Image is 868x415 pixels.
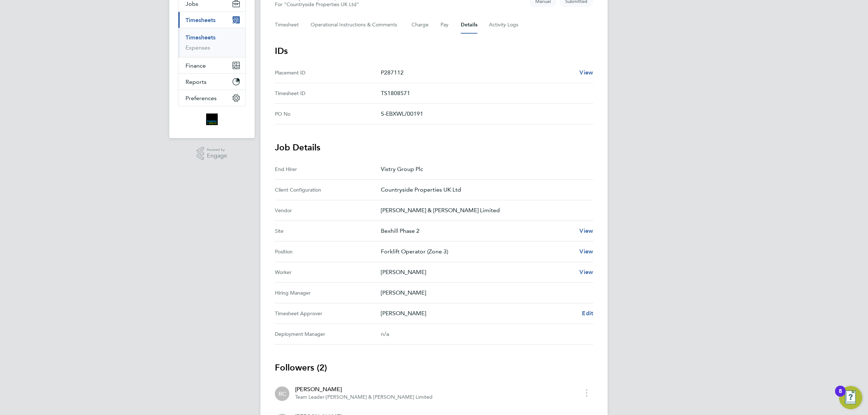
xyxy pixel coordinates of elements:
p: [PERSON_NAME] [381,288,587,297]
button: Details [461,16,477,34]
a: Go to home page [178,114,246,125]
span: Preferences [186,95,217,102]
p: TS1808571 [381,89,587,98]
button: Charge [412,16,429,34]
span: Powered by [207,147,227,153]
a: Powered byEngage [197,147,227,161]
button: Operational Instructions & Comments [311,16,400,34]
button: Timesheets [178,12,246,28]
div: Timesheet Approver [275,309,381,318]
span: Engage [207,153,227,159]
button: Timesheet [275,16,299,34]
div: End Hirer [275,165,381,174]
p: Bexhill Phase 2 [381,227,574,235]
div: n/a [381,330,582,338]
div: Robyn Clarke [275,386,289,401]
h3: IDs [275,45,593,57]
p: P287112 [381,68,574,77]
span: Finance [186,62,206,69]
a: View [579,68,593,77]
p: [PERSON_NAME] [381,309,576,318]
div: PO No [275,110,381,118]
p: Countryside Properties UK Ltd [381,185,587,194]
div: Client Configuration [275,185,381,194]
div: [PERSON_NAME] [295,385,433,394]
span: View [579,69,593,76]
button: Finance [178,57,246,73]
button: timesheet menu [580,387,593,398]
a: Edit [582,309,593,318]
div: 8 [839,391,842,401]
h3: Job Details [275,142,593,153]
div: Timesheet ID [275,89,381,98]
p: [PERSON_NAME] & [PERSON_NAME] Limited [381,206,587,215]
a: Timesheets [186,34,216,41]
span: [PERSON_NAME] & [PERSON_NAME] Limited [326,394,433,400]
button: Open Resource Center, 8 new notifications [839,386,862,409]
span: Team Leader [295,394,324,400]
div: Timesheets [178,28,246,57]
button: Pay [441,16,449,34]
button: Activity Logs [489,16,519,34]
h3: Followers (2) [275,362,593,373]
div: Placement ID [275,68,381,77]
div: Hiring Manager [275,288,381,297]
div: Vendor [275,206,381,215]
button: Preferences [178,90,246,106]
p: S-EBXWL/00191 [381,110,587,118]
div: Deployment Manager [275,330,381,338]
span: View [579,227,593,234]
span: RC [278,390,286,398]
span: Edit [582,310,593,317]
span: Timesheets [186,17,216,23]
a: Expenses [186,44,210,51]
div: For "Countryside Properties UK Ltd" [275,1,385,8]
p: [PERSON_NAME] [381,268,574,277]
a: View [579,227,593,235]
span: View [579,248,593,255]
span: · [324,394,326,400]
div: Site [275,227,381,235]
div: Position [275,247,381,256]
span: Jobs [186,0,198,7]
a: View [579,247,593,256]
p: Vistry Group Plc [381,165,587,174]
div: Worker [275,268,381,277]
img: bromak-logo-retina.png [206,114,218,125]
span: Reports [186,78,207,85]
p: Forklift Operator (Zone 3) [381,247,574,256]
button: Reports [178,74,246,90]
span: View [579,269,593,275]
a: View [579,268,593,277]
